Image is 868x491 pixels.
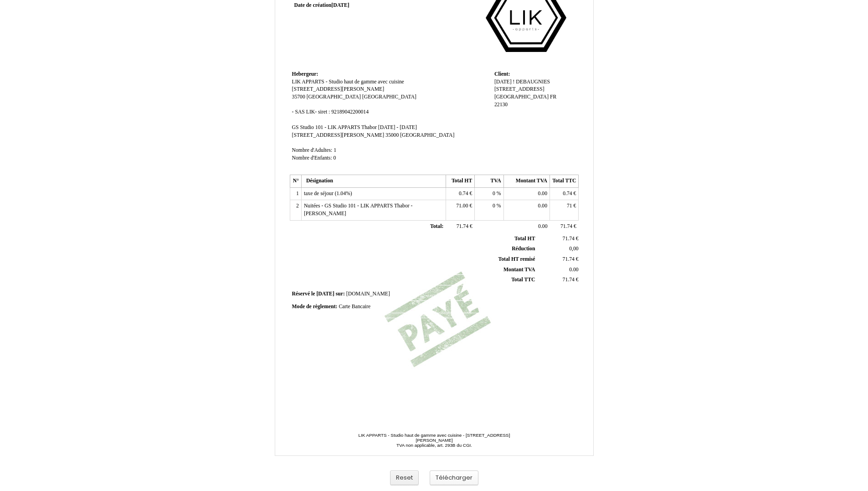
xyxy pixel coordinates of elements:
[292,109,294,115] span: -
[538,191,547,196] span: 0.00
[446,175,474,188] th: Total HT
[550,220,579,233] td: €
[512,246,535,252] span: Réduction
[334,147,336,153] span: 1
[456,203,468,209] span: 71.00
[430,470,478,486] button: Télécharger
[292,291,315,297] span: Réservé le
[446,200,474,220] td: €
[307,94,361,100] span: [GEOGRAPHIC_DATA]
[457,223,468,229] span: 71.74
[494,94,549,100] span: [GEOGRAPHIC_DATA]
[537,234,580,244] td: €
[503,175,550,188] th: Montant TVA
[295,109,369,115] span: SAS LIK- siret : 92189042200014
[336,291,345,297] span: sur:
[292,86,385,92] span: [STREET_ADDRESS][PERSON_NAME]
[290,187,301,200] td: 1
[292,147,333,153] span: Nombre d'Adultes:
[346,291,390,297] span: [DOMAIN_NAME]
[290,200,301,220] td: 2
[563,236,575,242] span: 71.74
[503,267,535,273] span: Montant TVA
[334,155,336,161] span: 0
[475,175,503,188] th: TVA
[563,256,575,262] span: 71.74
[292,155,332,161] span: Nombre d'Enfants:
[459,191,468,196] span: 0.74
[538,223,547,229] span: 0.00
[569,246,578,252] span: 0,00
[567,203,572,209] span: 71
[514,236,535,242] span: Total HT
[537,254,580,264] td: €
[498,256,535,262] span: Total HT remisé
[362,94,416,100] span: [GEOGRAPHIC_DATA]
[563,191,572,196] span: 0.74
[292,79,404,85] span: LIK APPARTS - Studio haut de gamme avec cuisine
[550,175,579,188] th: Total TTC
[550,200,579,220] td: €
[339,304,370,310] span: Carte Bancaire
[378,124,417,130] span: [DATE] - [DATE]
[494,71,510,77] span: Client:
[511,277,535,283] span: Total TTC
[294,2,349,8] strong: Date de création
[292,132,385,138] span: [STREET_ADDRESS][PERSON_NAME]
[569,267,578,273] span: 0.00
[446,187,474,200] td: €
[475,200,503,220] td: %
[494,102,508,108] span: 22130
[292,124,377,130] span: GS Studio 101 - LIK APPARTS Thabor
[385,132,399,138] span: 35000
[292,94,305,100] span: 35700
[494,86,544,92] span: [STREET_ADDRESS]
[359,433,510,443] span: LIK APPARTS - Studio haut de gamme avec cuisine - [STREET_ADDRESS][PERSON_NAME]
[304,191,352,196] span: taxe de séjour (1.04%)
[493,203,495,209] span: 0
[430,223,443,229] span: Total:
[560,223,572,229] span: 71.74
[292,304,338,310] span: Mode de règlement:
[563,277,575,283] span: 71.74
[516,79,550,85] span: DEBAUGNIES
[390,470,419,486] button: Reset
[304,203,413,217] span: Nuitées - GS Studio 101 - LIK APPARTS Thabor - [PERSON_NAME]
[292,71,318,77] span: Hebergeur:
[316,291,334,297] span: [DATE]
[475,187,503,200] td: %
[493,191,495,196] span: 0
[537,275,580,285] td: €
[446,220,474,233] td: €
[538,203,547,209] span: 0.00
[550,187,579,200] td: €
[290,175,301,188] th: N°
[550,94,556,100] span: FR
[331,2,349,8] span: [DATE]
[494,79,514,85] span: [DATE] !
[396,443,472,448] span: TVA non applicable, art. 293B du CGI.
[400,132,454,138] span: [GEOGRAPHIC_DATA]
[301,175,446,188] th: Désignation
